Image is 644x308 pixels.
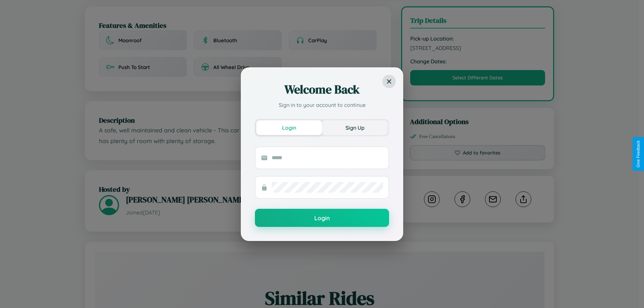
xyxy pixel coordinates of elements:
p: Sign in to your account to continue [255,101,389,109]
h2: Welcome Back [255,81,389,98]
div: Give Feedback [636,140,641,168]
button: Login [256,120,322,135]
button: Login [255,209,389,227]
button: Sign Up [322,120,388,135]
